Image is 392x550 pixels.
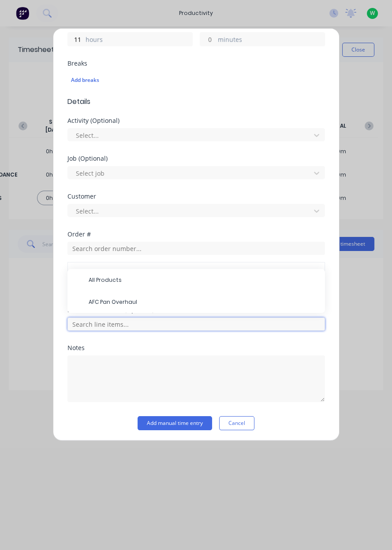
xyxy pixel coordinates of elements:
[200,33,216,46] input: 0
[219,416,254,430] button: Cancel
[67,231,325,237] div: Order #
[67,118,325,124] div: Activity (Optional)
[67,242,325,255] input: Search order number...
[67,155,325,162] div: Job (Optional)
[67,193,325,199] div: Customer
[68,33,83,46] input: 0
[67,96,325,107] span: Details
[86,35,192,46] label: hours
[89,298,318,306] span: AFC Pan Overhaul
[67,345,325,351] div: Notes
[67,307,325,313] div: Product worked on (Optional)
[218,35,325,46] label: minutes
[67,317,325,331] input: Search line items...
[71,74,321,86] div: Add breaks
[138,416,212,430] button: Add manual time entry
[89,276,318,284] span: All Products
[67,60,325,66] div: Breaks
